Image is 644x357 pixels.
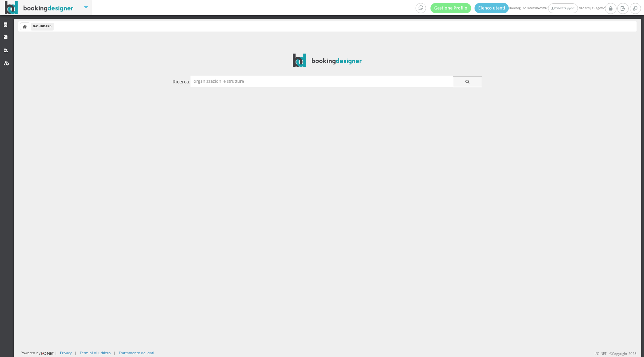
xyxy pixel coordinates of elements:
[548,3,578,13] a: I/O NET Support
[416,3,605,13] span: Hai eseguito l'accesso come: venerdì, 15 agosto
[173,79,190,84] h4: Ricerca:
[293,54,362,67] img: BookingDesigner.com
[40,351,55,356] img: ionet_small_logo.png
[114,350,116,355] div: |
[75,350,77,355] div: |
[31,23,53,30] li: Dashboard
[430,3,471,13] a: Gestione Profilo
[475,3,509,13] a: Elenco utenti
[190,76,453,87] input: organizzazioni e strutture
[60,350,72,355] a: Privacy
[21,350,57,356] div: Powered by |
[5,1,74,14] img: BookingDesigner.com
[80,350,110,355] a: Termini di utilizzo
[119,350,154,355] a: Trattamento dei dati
